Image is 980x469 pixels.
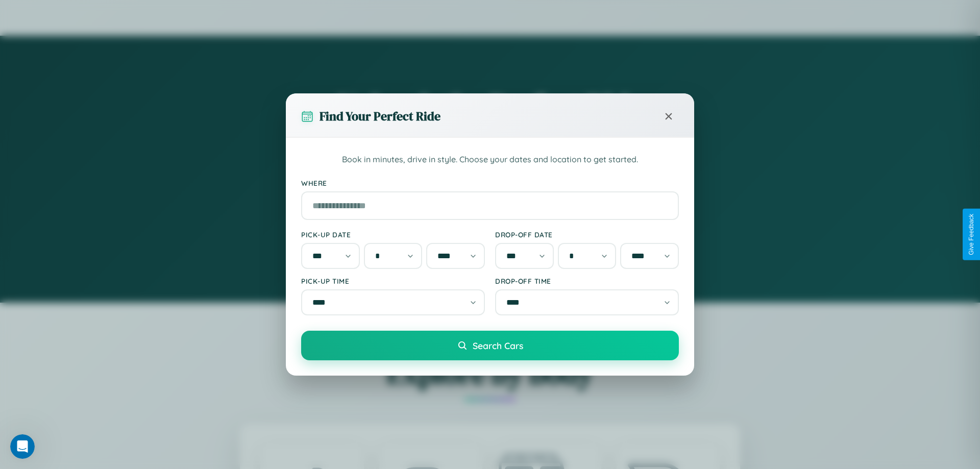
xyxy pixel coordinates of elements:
h3: Find Your Perfect Ride [320,108,440,125]
label: Drop-off Time [495,277,679,285]
label: Pick-up Date [301,230,485,239]
span: Search Cars [473,340,523,351]
p: Book in minutes, drive in style. Choose your dates and location to get started. [301,153,679,166]
label: Where [301,179,679,187]
label: Pick-up Time [301,277,485,285]
button: Search Cars [301,331,679,360]
label: Drop-off Date [495,230,679,239]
